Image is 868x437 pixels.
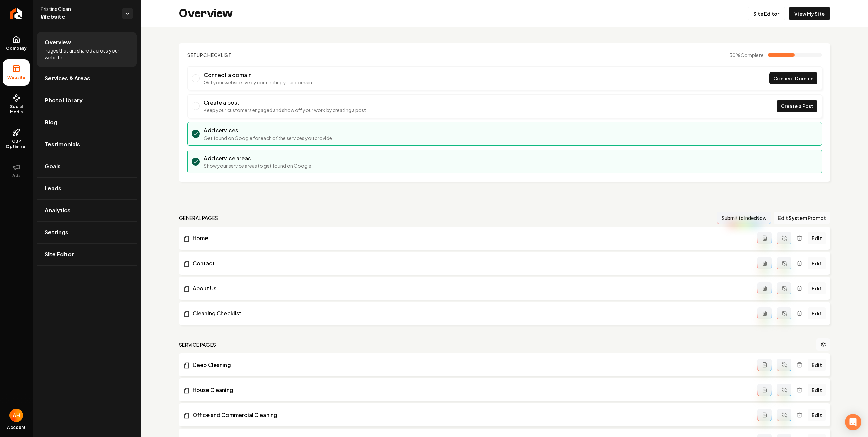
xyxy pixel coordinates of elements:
[808,232,826,244] a: Edit
[179,214,218,221] h2: general pages
[37,133,137,155] a: Testimonials
[741,52,764,58] span: Complete
[757,307,772,319] button: Add admin page prompt
[45,228,68,236] span: Settings
[3,123,30,155] a: GBP Optimizer
[37,178,137,199] a: Leads
[183,309,757,317] a: Cleaning Checklist
[808,257,826,269] a: Edit
[9,173,23,179] span: Ads
[204,134,333,141] p: Get found on Google for each of the services you provide.
[45,118,57,126] span: Blog
[757,232,772,244] button: Add admin page prompt
[7,425,26,430] span: Account
[41,12,117,22] span: Website
[777,100,817,112] a: Create a Post
[757,409,772,421] button: Add admin page prompt
[204,162,313,169] p: Show your service areas to get found on Google.
[204,154,313,162] h3: Add service areas
[204,99,368,107] h3: Create a post
[45,38,71,46] span: Overview
[3,88,30,120] a: Social Media
[45,47,129,61] span: Pages that are shared across your website.
[3,46,29,51] span: Company
[45,96,83,104] span: Photo Library
[183,361,757,369] a: Deep Cleaning
[37,155,137,177] a: Goals
[37,111,137,133] a: Blog
[45,74,90,82] span: Services & Areas
[10,8,23,19] img: Rebolt Logo
[37,222,137,243] a: Settings
[9,409,23,422] button: Open user button
[41,5,117,12] span: Pristine Clean
[45,250,74,258] span: Site Editor
[45,184,61,192] span: Leads
[781,103,813,110] span: Create a Post
[183,386,757,394] a: House Cleaning
[9,409,23,422] img: Anthony Hurgoi
[757,257,772,269] button: Add admin page prompt
[37,244,137,265] a: Site Editor
[789,7,830,20] a: View My Site
[179,341,216,348] h2: Service Pages
[757,282,772,294] button: Add admin page prompt
[808,359,826,371] a: Edit
[769,72,817,84] a: Connect Domain
[37,89,137,111] a: Photo Library
[808,282,826,294] a: Edit
[729,51,764,58] span: 50 %
[187,51,232,58] h2: Checklist
[808,307,826,319] a: Edit
[5,75,28,80] span: Website
[183,284,757,292] a: About Us
[37,67,137,89] a: Services & Areas
[808,384,826,396] a: Edit
[204,126,333,134] h3: Add services
[179,7,233,20] h2: Overview
[204,79,313,86] p: Get your website live by connecting your domain.
[3,158,30,184] button: Ads
[204,107,368,113] p: Keep your customers engaged and show off your work by creating a post.
[204,71,313,79] h3: Connect a domain
[808,409,826,421] a: Edit
[3,30,30,57] a: Company
[37,200,137,221] a: Analytics
[45,140,80,148] span: Testimonials
[3,104,30,115] span: Social Media
[45,206,71,214] span: Analytics
[748,7,785,20] a: Site Editor
[183,259,757,267] a: Contact
[3,139,30,149] span: GBP Optimizer
[187,52,203,58] span: Setup
[757,359,772,371] button: Add admin page prompt
[757,384,772,396] button: Add admin page prompt
[183,411,757,419] a: Office and Commercial Cleaning
[45,162,61,170] span: Goals
[845,414,861,430] div: Open Intercom Messenger
[183,234,757,242] a: Home
[774,212,830,224] button: Edit System Prompt
[773,75,813,82] span: Connect Domain
[717,212,771,224] button: Submit to IndexNow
